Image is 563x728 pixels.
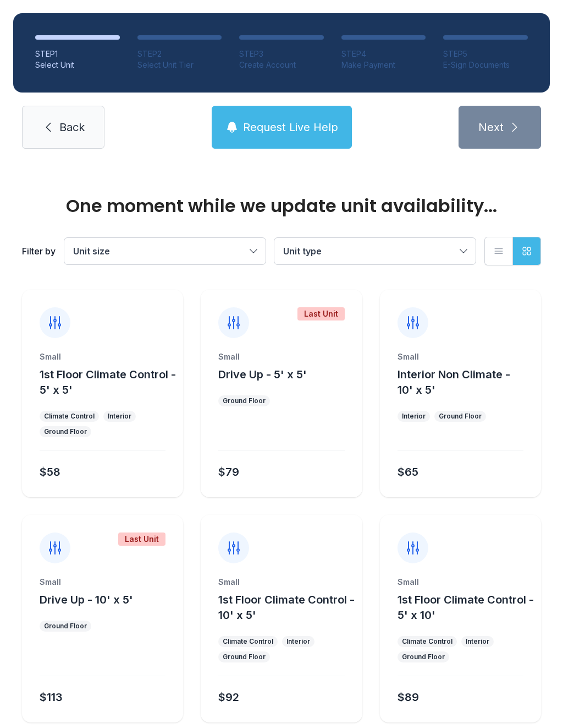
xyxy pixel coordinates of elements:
[243,119,338,135] span: Request Live Help
[478,119,504,135] span: Next
[297,307,345,320] div: Last Unit
[218,593,355,622] span: 1st Floor Climate Control - 10' x 5'
[286,637,310,646] div: Interior
[22,245,56,258] div: Filter by
[59,119,85,135] span: Back
[35,59,120,70] div: Select Unit
[218,464,239,480] div: $79
[40,593,133,606] span: Drive Up - 10' x 5'
[44,412,95,421] div: Climate Control
[402,412,426,421] div: Interior
[218,577,344,588] div: Small
[44,427,87,436] div: Ground Floor
[398,689,419,705] div: $89
[443,48,528,59] div: STEP 5
[40,351,165,362] div: Small
[466,637,489,646] div: Interior
[398,351,523,362] div: Small
[398,577,523,588] div: Small
[44,622,87,631] div: Ground Floor
[40,592,133,607] button: Drive Up - 10' x 5'
[398,368,510,396] span: Interior Non Climate - 10' x 5'
[223,653,266,661] div: Ground Floor
[341,59,426,70] div: Make Payment
[22,197,541,215] div: One moment while we update unit availability...
[73,246,110,257] span: Unit size
[35,48,120,59] div: STEP 1
[398,592,537,623] button: 1st Floor Climate Control - 5' x 10'
[218,367,307,382] button: Drive Up - 5' x 5'
[218,592,357,623] button: 1st Floor Climate Control - 10' x 5'
[223,396,266,405] div: Ground Floor
[40,577,165,588] div: Small
[64,238,266,264] button: Unit size
[218,351,344,362] div: Small
[40,367,179,398] button: 1st Floor Climate Control - 5' x 5'
[239,48,324,59] div: STEP 3
[137,59,222,70] div: Select Unit Tier
[274,238,476,264] button: Unit type
[40,368,176,396] span: 1st Floor Climate Control - 5' x 5'
[398,464,418,480] div: $65
[402,653,445,661] div: Ground Floor
[443,59,528,70] div: E-Sign Documents
[398,367,537,398] button: Interior Non Climate - 10' x 5'
[118,533,165,546] div: Last Unit
[223,637,273,646] div: Climate Control
[341,48,426,59] div: STEP 4
[137,48,222,59] div: STEP 2
[398,593,534,622] span: 1st Floor Climate Control - 5' x 10'
[40,464,60,480] div: $58
[439,412,482,421] div: Ground Floor
[108,412,131,421] div: Interior
[283,246,322,257] span: Unit type
[239,59,324,70] div: Create Account
[40,689,63,705] div: $113
[218,368,307,381] span: Drive Up - 5' x 5'
[402,637,452,646] div: Climate Control
[218,689,239,705] div: $92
